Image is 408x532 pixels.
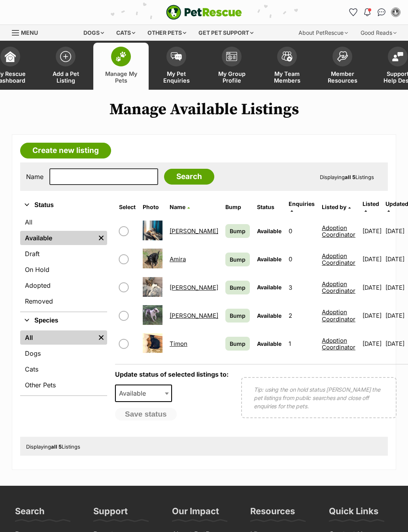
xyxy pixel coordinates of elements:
p: Tip: using the on hold status [PERSON_NAME] the pet listings from public searches and close off e... [254,385,384,410]
img: logo-e224e6f780fb5917bec1dbf3a21bbac754714ae5b6737aabdf751b685950b380.svg [166,5,242,20]
a: [PERSON_NAME] [170,312,218,319]
span: translation missing: en.admin.listings.index.attributes.enquiries [289,200,315,207]
span: Bump [230,283,246,292]
span: Bump [230,311,246,320]
td: 0 [285,245,318,273]
div: Cats [111,25,141,41]
span: Available [257,312,281,319]
th: Bump [222,198,253,217]
strong: all 5 [51,443,62,450]
th: Status [254,198,285,217]
span: Listed [363,200,379,207]
label: Update status of selected listings to: [115,370,229,378]
a: Bump [225,281,250,294]
img: pet-enquiries-icon-7e3ad2cf08bfb03b45e93fb7055b45f3efa6380592205ae92323e6603595dc1f.svg [171,52,182,61]
a: Enquiries [289,200,315,213]
span: Member Resources [325,70,360,84]
div: Other pets [142,25,192,41]
span: Bump [230,255,246,264]
span: Available [116,388,154,399]
button: Save status [115,408,177,421]
div: Species [20,329,107,395]
a: Adoption Coordinator [322,252,355,266]
a: Manage My Pets [93,43,149,90]
a: All [20,330,95,345]
span: My Team Members [269,70,305,84]
strong: all 5 [345,174,355,180]
a: Cats [20,362,107,376]
label: Name [26,173,43,180]
img: dashboard-icon-eb2f2d2d3e046f16d808141f083e7271f6b2e854fb5c12c21221c1fb7104beca.svg [5,51,16,62]
img: Adoption Coordinator profile pic [392,8,400,16]
span: Available [115,385,172,402]
a: Add a Pet Listing [38,43,93,90]
th: Select [116,198,139,217]
span: Bump [230,227,246,235]
h3: Quick Links [329,506,378,521]
img: add-pet-listing-icon-0afa8454b4691262ce3f59096e99ab1cd57d4a30225e0717b998d2c9b9846f56.svg [60,51,71,62]
a: Remove filter [95,330,107,345]
div: Dogs [78,25,110,41]
a: Bump [225,309,250,323]
span: Available [257,228,281,234]
span: Listed by [322,204,346,210]
a: My Pet Enquiries [149,43,204,90]
a: Create new listing [20,143,111,158]
a: Listed by [322,204,351,210]
th: Photo [140,198,166,217]
span: Name [170,204,185,210]
span: Displaying Listings [26,443,80,450]
img: member-resources-icon-8e73f808a243e03378d46382f2149f9095a855e16c252ad45f914b54edf8863c.svg [337,51,348,62]
a: Name [170,204,190,210]
a: Bump [225,337,250,351]
img: notifications-46538b983faf8c2785f20acdc204bb7945ddae34d4c08c2a6579f10ce5e182be.svg [364,8,370,16]
a: Adopted [20,278,107,292]
a: Remove filter [95,231,107,245]
img: group-profile-icon-3fa3cf56718a62981997c0bc7e787c4b2cf8bcc04b72c1350f741eb67cf2f40e.svg [226,52,237,61]
td: [DATE] [359,302,385,329]
a: Adoption Coordinator [322,337,355,351]
input: Search [164,169,214,185]
img: help-desk-icon-fdf02630f3aa405de69fd3d07c3f3aa587a6932b1a1747fa1d2bba05be0121f9.svg [392,52,403,61]
ul: Account quick links [347,6,402,19]
a: Available [20,231,95,245]
a: Conversations [375,6,388,19]
a: My Group Profile [204,43,259,90]
a: Dogs [20,346,107,360]
a: Timon [170,340,187,347]
h3: Search [15,506,45,521]
span: Available [257,284,281,291]
h3: Support [93,506,128,521]
a: Other Pets [20,378,107,392]
span: Menu [21,29,38,36]
div: About PetRescue [293,25,353,41]
td: 0 [285,217,318,245]
button: Status [20,200,107,210]
img: chat-41dd97257d64d25036548639549fe6c8038ab92f7586957e7f3b1b290dea8141.svg [378,8,386,16]
a: [PERSON_NAME] [170,284,218,291]
td: [DATE] [359,330,385,357]
img: manage-my-pets-icon-02211641906a0b7f246fdf0571729dbe1e7629f14944591b6c1af311fb30b64b.svg [115,51,127,62]
a: Adoption Coordinator [322,224,355,238]
div: Good Reads [355,25,402,41]
h3: Resources [250,506,295,521]
h3: Our Impact [172,506,219,521]
a: Menu [12,25,43,39]
span: My Group Profile [214,70,249,84]
a: Bump [225,224,250,238]
img: team-members-icon-5396bd8760b3fe7c0b43da4ab00e1e3bb1a5d9ba89233759b79545d2d3fc5d0d.svg [281,51,293,62]
a: Bump [225,253,250,266]
a: All [20,215,107,229]
div: Get pet support [193,25,259,41]
span: Available [257,256,281,262]
a: [PERSON_NAME] [170,227,218,235]
button: Notifications [361,6,374,19]
span: Add a Pet Listing [48,70,83,84]
a: My Team Members [259,43,315,90]
a: Member Resources [315,43,370,90]
span: Available [257,340,281,347]
td: 1 [285,330,318,357]
div: Status [20,213,107,311]
a: On Hold [20,262,107,277]
td: 2 [285,302,318,329]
